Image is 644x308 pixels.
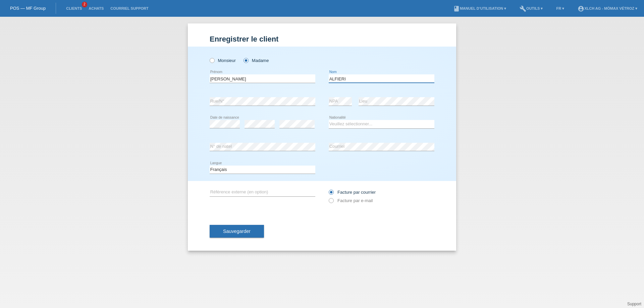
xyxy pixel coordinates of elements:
[578,5,584,12] i: account_circle
[553,6,568,10] a: FR ▾
[453,5,460,12] i: book
[520,5,526,12] i: build
[107,6,152,10] a: Courriel Support
[329,198,333,206] input: Facture par e-mail
[223,229,251,234] span: Sauvegarder
[627,302,641,306] a: Support
[244,58,269,63] label: Madame
[574,6,641,10] a: account_circleXLCH AG - Mömax Vétroz ▾
[329,190,333,198] input: Facture par courrier
[10,6,46,11] a: POS — MF Group
[244,58,248,62] input: Madame
[516,6,546,10] a: buildOutils ▾
[63,6,85,10] a: Clients
[329,190,376,195] label: Facture par courrier
[210,35,434,43] h1: Enregistrer le client
[210,58,236,63] label: Monsieur
[210,58,214,62] input: Monsieur
[450,6,509,10] a: bookManuel d’utilisation ▾
[210,225,264,238] button: Sauvegarder
[85,6,107,10] a: Achats
[82,2,87,7] span: 2
[329,198,373,203] label: Facture par e-mail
